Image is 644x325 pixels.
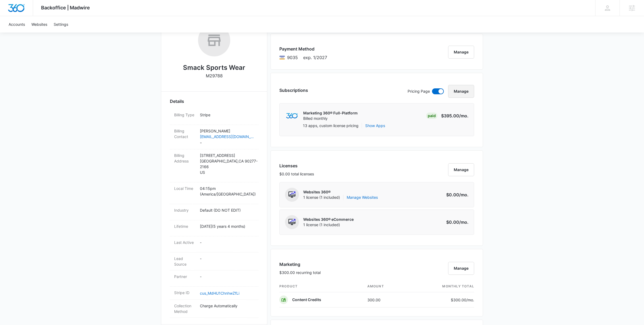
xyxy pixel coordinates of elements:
span: /mo. [459,219,469,225]
p: $0.00 total licenses [279,171,314,177]
div: Lifetime[DATE](5 years 4 months) [170,220,258,236]
dt: Partner [174,274,196,279]
p: Stripe [200,112,254,118]
p: Default (DO NOT EDIT) [200,207,254,213]
div: Lead Source- [170,252,258,270]
p: - [200,274,254,279]
img: marketing360Logo [286,113,298,119]
p: Charge Automatically [200,303,254,309]
td: 300.00 [363,292,409,308]
a: cus_MdHU1ChnhwZfLi [200,291,239,295]
p: [DATE] ( 5 years 4 months ) [200,223,254,229]
span: /mo. [466,298,474,302]
h3: Licenses [279,162,314,169]
span: /mo. [459,113,469,118]
div: Billing Address[STREET_ADDRESS][GEOGRAPHIC_DATA],CA 90277-2166US [170,149,258,182]
dt: Lead Source [174,256,196,267]
span: 1 license (1 included) [303,222,354,227]
dt: Billing Contact [174,128,196,139]
p: M29788 [206,73,223,79]
p: 04:15pm ( America/[GEOGRAPHIC_DATA] ) [200,186,254,197]
h3: Subscriptions [279,87,308,93]
h3: Marketing [279,261,321,268]
p: [STREET_ADDRESS] [GEOGRAPHIC_DATA] , CA 90277-2166 US [200,153,254,175]
button: Manage [448,46,474,59]
p: $300.00 recurring total [279,270,321,275]
button: Manage [448,85,474,98]
a: Manage Websites [347,195,378,200]
a: Settings [50,16,71,32]
div: Billing Contact[PERSON_NAME][EMAIL_ADDRESS][DOMAIN_NAME]- [170,125,258,149]
a: Accounts [5,16,28,32]
dt: Last Active [174,240,196,245]
div: IndustryDefault (DO NOT EDIT) [170,204,258,220]
dt: Local Time [174,186,196,191]
button: Show Apps [365,123,385,128]
p: $300.00 [449,297,474,303]
a: [EMAIL_ADDRESS][DOMAIN_NAME] [200,134,254,139]
th: amount [363,281,409,292]
p: - [200,256,254,261]
span: /mo. [459,192,469,197]
p: Billed monthly [303,116,358,121]
h2: Smack Sports Wear [183,63,245,73]
div: Billing TypeStripe [170,109,258,125]
dd: - [200,128,254,146]
p: $0.00 [443,219,469,225]
dt: Industry [174,207,196,213]
div: Collection MethodCharge Automatically [170,300,258,318]
span: Visa ending with [287,54,298,61]
p: Websites 360® [303,189,378,195]
p: - [200,240,254,245]
div: Last Active- [170,236,258,252]
th: monthly total [409,281,474,292]
p: Pricing Page [408,88,430,94]
p: 13 apps, custom license pricing [303,123,358,128]
div: Local Time04:15pm (America/[GEOGRAPHIC_DATA]) [170,182,258,204]
dt: Billing Address [174,153,196,164]
span: exp. 1/2027 [303,54,327,61]
div: Stripe IDcus_MdHU1ChnhwZfLi [170,287,258,300]
a: Websites [28,16,50,32]
div: Partner- [170,270,258,287]
p: [PERSON_NAME] [200,128,254,134]
p: $0.00 [443,192,469,198]
span: Details [170,98,184,104]
dt: Collection Method [174,303,196,314]
h3: Payment Method [279,46,327,52]
p: Marketing 360® Full-Platform [303,110,358,116]
span: Backoffice | Madwire [41,5,90,10]
dt: Lifetime [174,223,196,229]
span: 1 license (1 included) [303,195,378,200]
button: Manage [448,163,474,176]
dt: Billing Type [174,112,196,118]
div: Paid [426,113,437,119]
button: Manage [448,262,474,275]
p: $395.00 [441,113,469,119]
dt: Stripe ID [174,290,196,295]
th: product [279,281,363,292]
p: Content Credits [292,297,321,302]
p: Websites 360® eCommerce [303,217,354,222]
